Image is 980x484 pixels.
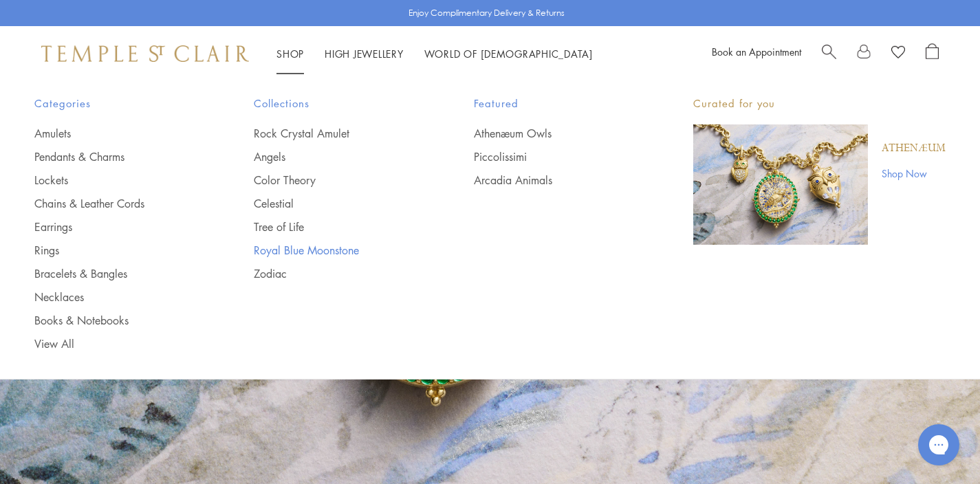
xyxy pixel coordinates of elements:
[254,219,418,234] a: Tree of Life
[693,95,946,112] p: Curated for you
[34,336,199,351] a: View All
[254,196,418,211] a: Celestial
[325,47,404,60] a: High JewelleryHigh Jewellery
[34,95,199,112] span: Categories
[276,45,593,63] nav: Main navigation
[34,313,199,328] a: Books & Notebooks
[34,266,199,281] a: Bracelets & Bangles
[34,149,199,164] a: Pendants & Charms
[34,173,199,188] a: Lockets
[911,419,966,470] iframe: Gorgias live chat messenger
[474,95,638,112] span: Featured
[882,166,946,181] a: Shop Now
[34,196,199,211] a: Chains & Leather Cords
[474,173,638,188] a: Arcadia Animals
[822,43,836,64] a: Search
[276,47,304,60] a: ShopShop
[891,43,905,64] a: View Wishlist
[34,126,199,141] a: Amulets
[34,219,199,234] a: Earrings
[712,45,801,58] a: Book an Appointment
[254,126,418,141] a: Rock Crystal Amulet
[926,43,939,64] a: Open Shopping Bag
[254,243,418,258] a: Royal Blue Moonstone
[34,243,199,258] a: Rings
[254,95,418,112] span: Collections
[474,126,638,141] a: Athenæum Owls
[254,149,418,164] a: Angels
[254,266,418,281] a: Zodiac
[409,6,565,20] p: Enjoy Complimentary Delivery & Returns
[254,173,418,188] a: Color Theory
[34,289,199,305] a: Necklaces
[424,47,593,60] a: World of [DEMOGRAPHIC_DATA]World of [DEMOGRAPHIC_DATA]
[41,45,249,62] img: Temple St. Clair
[474,149,638,164] a: Piccolissimi
[882,141,946,156] a: Athenæum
